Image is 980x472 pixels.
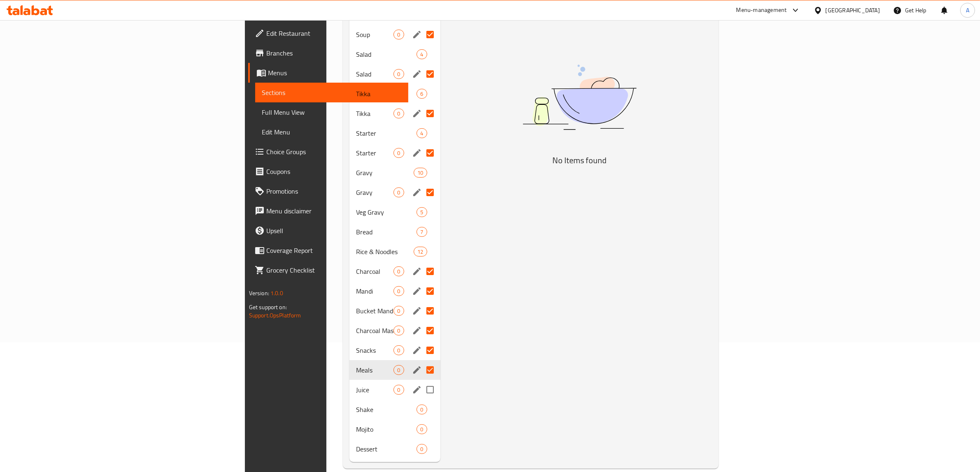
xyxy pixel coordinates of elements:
div: Charcoal0edit [349,261,440,281]
div: items [393,365,404,375]
span: Salad [356,49,417,59]
div: Salad4 [349,44,440,64]
div: items [417,128,427,138]
div: items [393,109,404,118]
div: Mandi0edit [349,281,440,301]
span: 4 [417,51,426,58]
div: Bread [356,227,417,237]
a: Coupons [248,162,409,181]
span: Version: [249,288,269,298]
button: edit [411,265,423,278]
button: edit [411,285,423,297]
span: 5 [417,208,426,216]
span: Mojito [356,424,417,434]
span: Meals [356,365,393,375]
span: Snacks [356,345,393,355]
span: 7 [417,228,426,236]
div: items [414,247,427,257]
span: 4 [417,130,426,137]
span: Rice & Noodles [356,247,414,257]
h5: No Items found [477,154,682,167]
span: 0 [417,445,426,453]
div: Soup [356,30,393,39]
div: [GEOGRAPHIC_DATA] [826,6,880,15]
div: Bucket Mandi [356,306,393,316]
button: edit [411,364,423,376]
span: Grocery Checklist [266,265,402,275]
span: Coupons [266,167,402,176]
span: 0 [417,426,426,433]
span: Shake [356,405,417,414]
div: Dessert0 [349,439,440,459]
div: items [393,69,404,79]
a: Choice Groups [248,142,409,162]
div: items [417,444,427,454]
div: Juice0edit [349,380,440,400]
span: Dessert [356,444,417,454]
span: Gravy [356,187,393,197]
div: Bread7 [349,222,440,242]
div: Tikka6 [349,84,440,104]
div: Menu-management [736,5,787,15]
span: 10 [414,169,426,177]
div: items [417,424,427,434]
div: Juice [356,385,393,395]
div: items [417,405,427,414]
div: items [417,49,427,59]
a: Menus [248,63,409,83]
button: edit [411,68,423,80]
div: items [393,385,404,395]
span: 0 [394,327,403,335]
span: Gravy [356,168,414,178]
a: Edit Menu [255,122,409,142]
div: Tikka [356,89,417,99]
span: Sections [262,88,402,97]
div: Charcoal [356,266,393,276]
div: Bucket Mandi0edit [349,301,440,321]
button: edit [411,186,423,199]
div: Soup0edit [349,25,440,44]
nav: Menu sections [349,2,440,462]
a: Promotions [248,181,409,201]
button: edit [411,305,423,317]
span: 0 [394,31,403,39]
span: A [966,6,969,15]
div: Veg Gravy5 [349,202,440,222]
a: Support.OpsPlatform [249,310,301,321]
span: Starter [356,148,393,158]
span: Starter [356,128,417,138]
div: items [393,345,404,355]
div: items [414,168,427,178]
span: 0 [394,149,403,157]
div: Mojito0 [349,419,440,439]
span: Choice Groups [266,147,402,157]
div: items [393,326,404,335]
div: Salad0edit [349,64,440,84]
a: Sections [255,83,409,102]
span: Branches [266,48,402,58]
a: Edit Restaurant [248,23,409,43]
span: 0 [394,70,403,78]
button: edit [411,107,423,120]
span: 0 [394,366,403,374]
div: items [417,207,427,217]
span: Promotions [266,186,402,196]
a: Grocery Checklist [248,260,409,280]
span: Salad [356,69,393,79]
div: Tikka0edit [349,104,440,123]
div: items [393,187,404,197]
div: items [417,89,427,99]
div: Mandi [356,286,393,296]
button: edit [411,28,423,41]
span: Charcoal Masala [356,326,393,335]
a: Full Menu View [255,102,409,122]
span: Coverage Report [266,245,402,255]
